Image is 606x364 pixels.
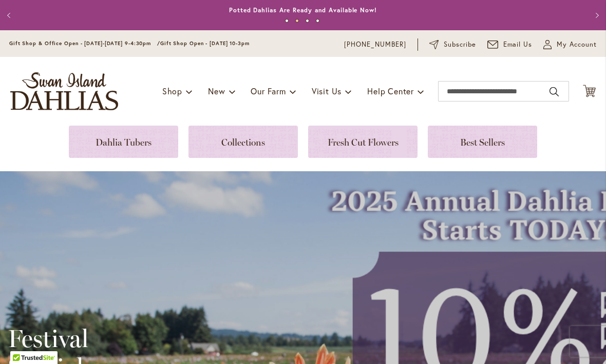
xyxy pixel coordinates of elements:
span: Gift Shop & Office Open - [DATE]-[DATE] 9-4:30pm / [9,40,160,47]
span: Gift Shop Open - [DATE] 10-3pm [160,40,250,47]
a: [PHONE_NUMBER] [344,39,406,50]
button: Next [585,5,606,26]
span: New [208,86,225,96]
button: My Account [543,39,597,50]
span: Subscribe [444,39,476,50]
span: Shop [162,86,182,96]
span: Help Center [367,86,414,96]
button: 1 of 4 [285,19,289,23]
span: Visit Us [312,86,342,96]
span: Email Us [503,39,533,50]
a: Potted Dahlias Are Ready and Available Now! [229,6,377,14]
a: Subscribe [429,39,476,50]
a: store logo [10,72,118,110]
button: 2 of 4 [295,19,299,23]
a: Email Us [487,39,533,50]
button: 4 of 4 [316,19,319,23]
button: 3 of 4 [306,19,309,23]
span: My Account [557,39,597,50]
span: Our Farm [251,86,286,96]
